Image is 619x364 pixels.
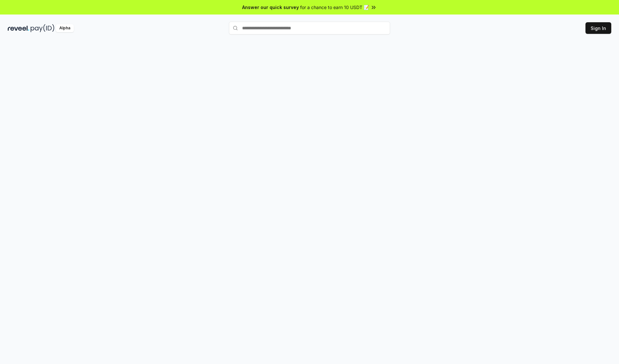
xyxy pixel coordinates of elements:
span: Answer our quick survey [242,4,299,11]
img: pay_id [31,24,54,32]
div: Alpha [56,24,74,32]
span: for a chance to earn 10 USDT 📝 [300,4,369,11]
img: reveel_dark [8,24,29,32]
button: Sign In [585,22,611,34]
